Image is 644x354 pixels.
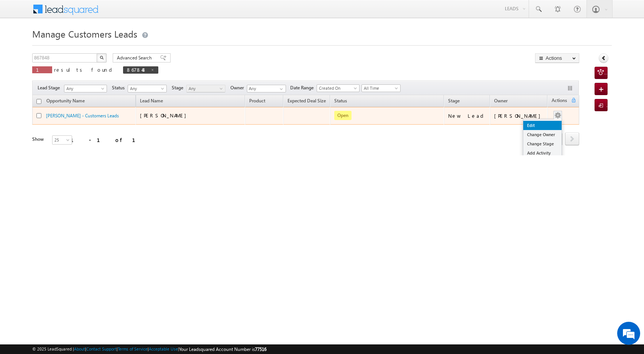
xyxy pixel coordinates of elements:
span: Product [249,98,265,104]
a: Change Stage [523,139,562,148]
span: Created On [317,85,357,92]
span: Any [64,85,104,92]
span: 25 [53,137,73,143]
span: Opportunity Name [46,98,85,104]
a: Add Activity [523,148,562,158]
span: next [565,132,579,145]
img: Search [100,56,103,59]
a: Edit [523,121,562,130]
a: Created On [317,84,360,92]
span: Status [112,84,128,91]
a: [PERSON_NAME] - Customers Leads [46,113,119,119]
div: New Lead [448,112,486,119]
span: 1 [36,66,48,73]
span: [PERSON_NAME] [140,112,190,119]
span: Stage [448,98,460,104]
div: Show [32,136,46,143]
span: results found [54,66,115,73]
span: Lead Name [136,97,167,107]
span: All Time [362,85,398,92]
a: Show All Items [276,85,285,93]
a: next [565,133,579,145]
input: Check all records [36,99,41,104]
span: Your Leadsquared Account Number is [179,346,266,352]
span: Lead Stage [38,84,63,91]
a: Any [64,85,107,92]
a: All Time [361,84,401,92]
a: Status [330,97,351,107]
a: Stage [444,97,463,107]
span: © 2025 LeadSquared | | | | | [32,346,266,353]
a: Any [186,85,225,92]
a: 25 [52,135,72,145]
a: About [74,346,85,351]
span: 77516 [255,346,266,352]
button: Actions [535,53,579,63]
span: Any [187,85,223,92]
a: Terms of Service [118,346,148,351]
a: Acceptable Use [149,346,178,351]
img: d_60004797649_company_0_60004797649 [13,40,32,50]
a: Any [128,85,167,92]
a: Expected Deal Size [284,97,330,107]
a: Opportunity Name [43,97,89,107]
span: Expected Deal Size [287,98,326,104]
span: Advanced Search [117,54,154,61]
span: Stage [172,84,186,91]
div: 1 - 1 of 1 [71,135,145,144]
span: Any [128,85,164,92]
em: Start Chat [104,236,139,247]
div: Chat with us now [40,40,129,50]
a: Change Owner [523,130,562,139]
span: Owner [230,84,247,91]
span: 867848 [127,66,147,73]
input: Type to Search [247,85,286,92]
span: Owner [494,98,508,104]
div: [PERSON_NAME] [494,112,544,119]
span: Manage Customers Leads [32,28,137,40]
textarea: Type your message and hit 'Enter' [10,71,140,230]
div: Minimize live chat window [126,4,144,22]
span: Date Range [290,84,317,91]
span: Actions [548,96,571,106]
span: Open [334,111,352,120]
a: Contact Support [86,346,117,351]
